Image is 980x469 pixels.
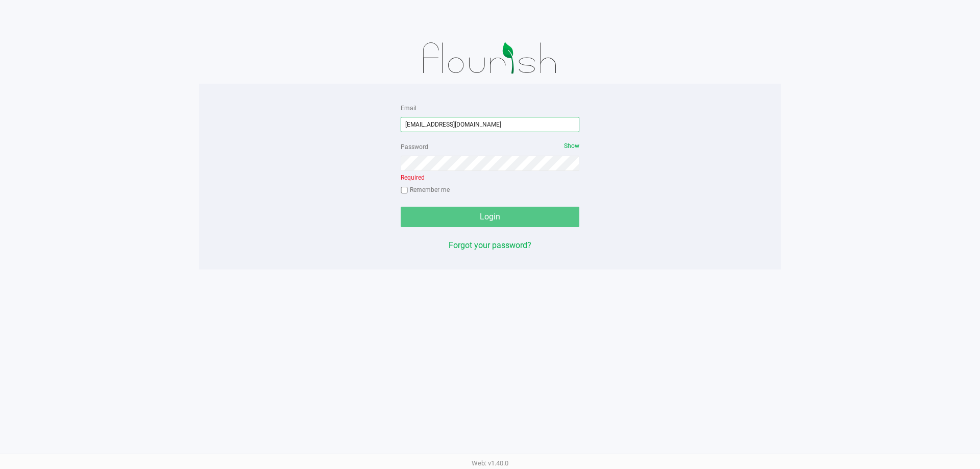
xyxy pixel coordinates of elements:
span: Show [564,142,579,150]
button: Forgot your password? [449,239,531,252]
label: Email [401,104,416,113]
span: Web: v1.40.0 [472,459,508,467]
input: Remember me [401,187,408,194]
span: Required [401,174,425,181]
label: Password [401,142,428,152]
label: Remember me [401,185,450,194]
